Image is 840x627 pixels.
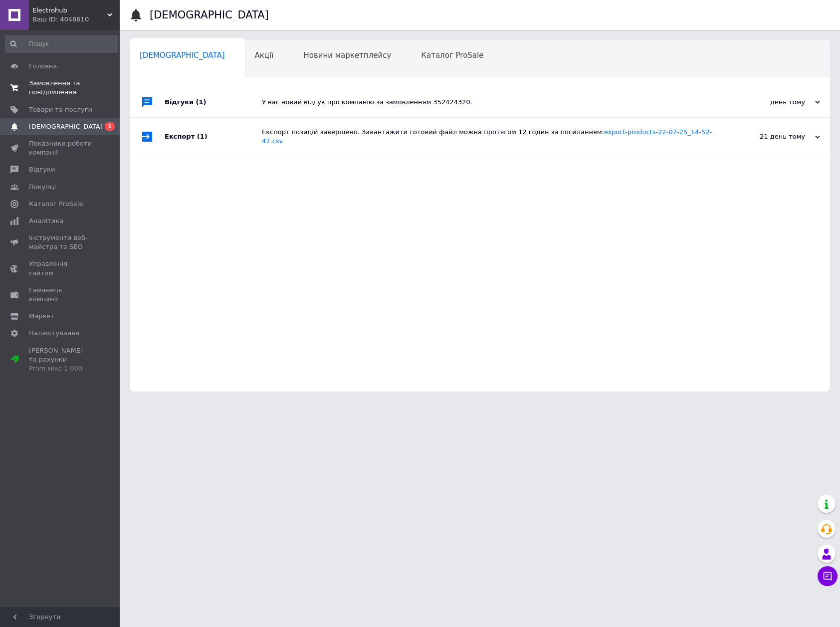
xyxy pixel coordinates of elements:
[105,122,115,131] span: 1
[262,128,720,146] div: Експорт позицій завершено. Завантажити готовий файл можна протягом 12 годин за посиланням:
[29,233,92,251] span: Інструменти веб-майстра та SEO
[165,87,262,117] div: Відгуки
[165,118,262,156] div: Експорт
[29,183,56,192] span: Покупці
[720,98,820,107] div: день тому
[262,98,720,107] div: У вас новий відгук про компанію за замовленням 352424320.
[720,132,820,141] div: 21 день тому
[29,259,92,277] span: Управління сайтом
[29,286,92,304] span: Гаманець компанії
[29,216,63,225] span: Аналітика
[32,15,120,24] div: Ваш ID: 4048610
[29,79,92,97] span: Замовлення та повідомлення
[150,9,269,21] h1: [DEMOGRAPHIC_DATA]
[29,122,103,131] span: [DEMOGRAPHIC_DATA]
[29,105,92,114] span: Товари та послуги
[5,35,118,53] input: Пошук
[32,6,107,15] span: Electrohub
[196,98,207,106] span: (1)
[303,51,391,60] span: Новини маркетплейсу
[421,51,483,60] span: Каталог ProSale
[255,51,274,60] span: Акції
[29,312,54,321] span: Маркет
[197,133,208,140] span: (1)
[29,364,92,373] div: Prom мікс 1 000
[29,62,57,71] span: Головна
[29,346,92,374] span: [PERSON_NAME] та рахунки
[29,139,92,157] span: Показники роботи компанії
[29,200,83,209] span: Каталог ProSale
[29,329,80,338] span: Налаштування
[29,165,55,174] span: Відгуки
[140,51,225,60] span: [DEMOGRAPHIC_DATA]
[818,566,838,586] button: Чат з покупцем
